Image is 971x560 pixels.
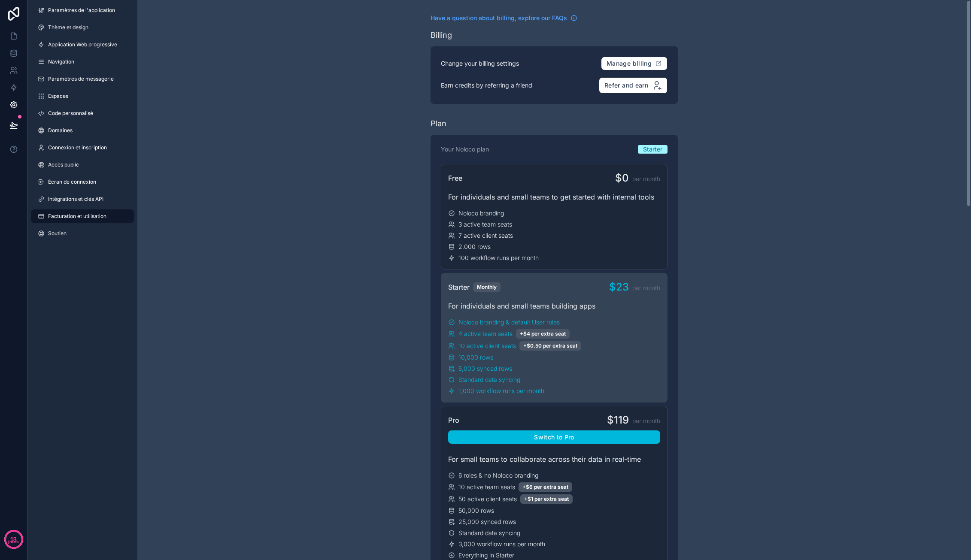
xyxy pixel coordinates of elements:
[48,41,117,48] font: Application Web progressive
[458,318,560,327] span: Noloco branding & default User roles
[458,483,515,491] span: 10 active team seats
[448,173,462,183] span: Free
[615,171,629,185] span: $0
[473,282,501,292] div: Monthly
[458,330,513,338] span: 4 active team seats
[441,81,532,90] p: Earn credits by referring a friend
[8,539,19,544] font: jours
[31,209,134,223] a: Facturation et utilisation
[458,242,491,251] span: 2,000 rows
[632,284,660,292] span: per month
[431,118,446,130] div: Plan
[458,254,539,262] span: 100 workflow runs per month
[48,213,106,219] font: Facturation et utilisation
[632,175,660,183] span: per month
[48,93,68,99] font: Espaces
[31,192,134,206] a: Intégrations et clés API
[607,60,652,67] span: Manage billing
[31,72,134,86] a: Paramètres de messagerie
[31,124,134,137] a: Domaines
[48,58,74,65] font: Navigation
[48,196,103,202] font: Intégrations et clés API
[48,24,88,30] font: Thème et design
[48,110,93,116] font: Code personnalisé
[458,529,520,537] span: Standard data syncing
[458,506,494,515] span: 50,000 rows
[31,3,134,17] a: Paramètres de l'application
[31,106,134,120] a: Code personnalisé
[516,329,570,339] div: +$4 per extra seat
[458,471,538,480] span: 6 roles & no Noloco branding
[604,82,648,89] span: Refer and earn
[458,364,512,373] span: 5,000 synced rows
[431,14,567,22] span: Have a question about billing, explore our FAQs
[458,540,545,548] span: 3,000 workflow runs per month
[48,76,114,82] font: Paramètres de messagerie
[448,192,660,202] div: For individuals and small teams to get started with internal tools
[519,482,572,492] div: +$6 per extra seat
[448,415,459,425] span: Pro
[441,59,519,68] p: Change your billing settings
[48,161,79,168] font: Accès public
[31,38,134,51] a: Application Web progressive
[458,353,493,362] span: 10,000 rows
[519,341,581,351] div: +$0.50 per extra seat
[48,144,107,151] font: Connexion et inscription
[458,209,504,218] span: Noloco branding
[10,536,17,543] font: 13
[607,413,629,427] span: $119
[632,417,660,425] span: per month
[601,57,668,70] button: Manage billing
[31,55,134,69] a: Navigation
[458,518,516,526] span: 25,000 synced rows
[448,301,660,311] div: For individuals and small teams building apps
[431,29,452,41] div: Billing
[599,77,668,94] button: Refer and earn
[609,280,629,294] span: $23
[431,14,577,22] a: Have a question about billing, explore our FAQs
[441,145,489,154] p: Your Noloco plan
[458,387,544,395] span: 1,000 workflow runs per month
[458,231,513,240] span: 7 active client seats
[48,179,96,185] font: Écran de connexion
[48,127,73,133] font: Domaines
[448,282,470,292] span: Starter
[458,375,520,384] span: Standard data syncing
[458,342,516,350] span: 10 active client seats
[448,454,660,464] div: For small teams to collaborate across their data in real-time
[48,7,115,13] font: Paramètres de l'application
[520,494,573,504] div: +$1 per extra seat
[458,551,514,560] span: Everything in Starter
[31,89,134,103] a: Espaces
[448,430,660,444] button: Switch to Pro
[458,220,512,229] span: 3 active team seats
[31,21,134,34] a: Thème et design
[31,175,134,189] a: Écran de connexion
[48,230,67,236] font: Soutien
[31,158,134,172] a: Accès public
[31,141,134,154] a: Connexion et inscription
[643,145,662,154] span: Starter
[31,227,134,240] a: Soutien
[458,495,517,503] span: 50 active client seats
